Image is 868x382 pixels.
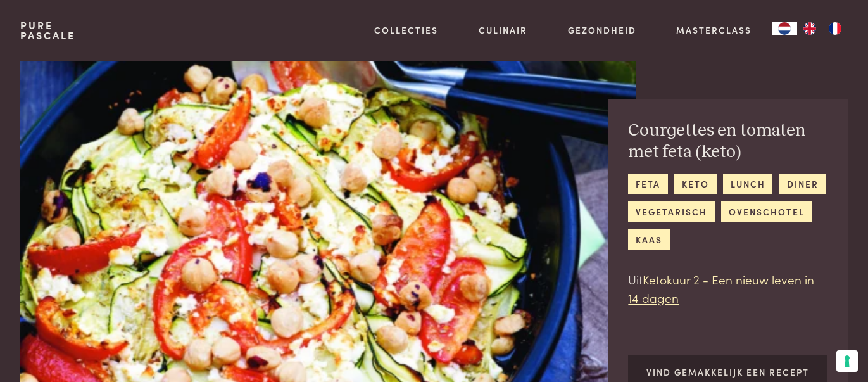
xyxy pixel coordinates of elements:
a: diner [779,174,826,194]
a: vegetarisch [628,201,714,222]
a: ovenschotel [721,201,812,222]
a: PurePascale [20,20,75,41]
a: lunch [723,174,772,194]
a: Gezondheid [568,23,636,37]
a: feta [628,174,667,194]
a: Collecties [374,23,438,37]
ul: Language list [797,22,848,35]
a: Masterclass [676,23,752,37]
button: Uw voorkeuren voor toestemming voor trackingtechnologieën [836,350,858,372]
a: FR [822,22,848,35]
a: kaas [628,229,669,250]
a: keto [674,174,716,194]
aside: Language selected: Nederlands [772,22,848,35]
a: Culinair [479,23,527,37]
h2: Courgettes en tomaten met feta (keto) [628,120,827,163]
a: NL [772,22,797,35]
a: Ketokuur 2 - Een nieuw leven in 14 dagen [628,271,814,306]
div: Language [772,22,797,35]
p: Uit [628,271,827,307]
a: EN [797,22,822,35]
